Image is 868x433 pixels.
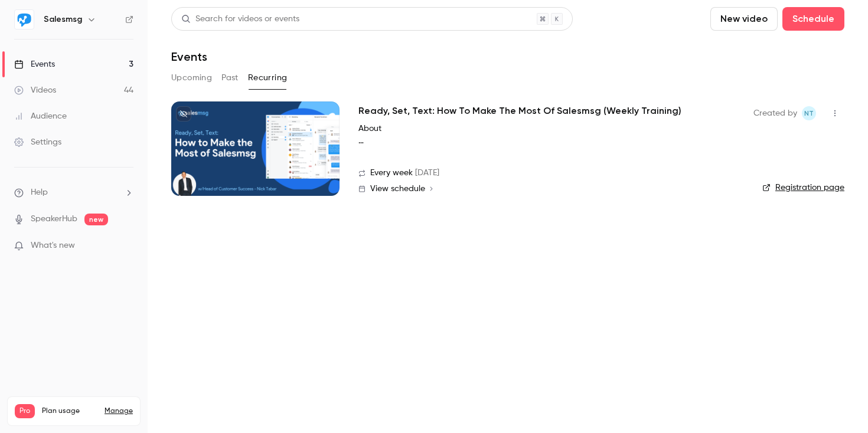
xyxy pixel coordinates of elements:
[415,167,439,179] span: [DATE]
[14,186,133,199] li: help-dropdown-opener
[358,124,381,133] strong: About
[804,106,814,120] span: NT
[221,68,239,87] button: Past
[14,136,61,148] div: Settings
[181,13,299,25] div: Search for videos or events
[782,7,844,31] button: Schedule
[370,185,425,193] span: View schedule
[14,58,55,70] div: Events
[171,68,212,87] button: Upcoming
[84,214,108,225] span: new
[119,241,133,251] iframe: Noticeable Trigger
[44,14,82,25] h6: Salesmsg
[14,84,56,96] div: Videos
[31,213,77,225] a: SpeakerHub
[105,406,133,416] a: Manage
[762,182,844,193] a: Registration page
[31,240,75,252] span: What's new
[15,404,35,418] span: Pro
[370,167,413,179] span: Every week
[710,7,778,31] button: New video
[171,50,207,64] h1: Events
[14,110,67,122] div: Audience
[358,104,681,118] a: Ready, Set, Text: How To Make The Most Of Salesmsg (Weekly Training)
[753,106,797,120] span: Created by
[802,106,816,120] span: Nick Tabar
[248,68,288,87] button: Recurring
[31,186,48,199] span: Help
[358,184,735,193] a: View schedule
[15,10,34,29] img: Salesmsg
[42,406,97,416] span: Plan usage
